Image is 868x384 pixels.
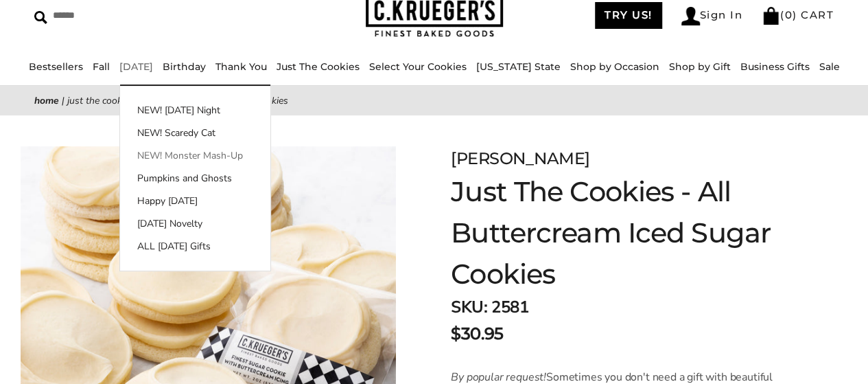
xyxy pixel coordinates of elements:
div: [PERSON_NAME] [451,146,799,171]
span: | [62,94,64,107]
a: Birthday [163,60,206,73]
a: Home [34,94,59,107]
a: Bestsellers [29,60,83,73]
a: [DATE] Novelty [120,216,270,231]
span: 0 [785,8,793,21]
span: 2581 [491,296,528,318]
a: NEW! Monster Mash-Up [120,148,270,163]
a: ALL [DATE] Gifts [120,239,270,253]
a: [US_STATE] State [476,60,561,73]
a: Shop by Gift [669,60,731,73]
a: Happy [DATE] [120,194,270,208]
span: Just The Cookies - All Buttercream Iced Sugar Cookies [67,94,288,107]
a: Business Gifts [740,60,810,73]
a: TRY US! [595,2,662,29]
img: Account [681,7,700,25]
a: Just The Cookies [277,60,360,73]
a: Sale [819,60,840,73]
a: Pumpkins and Ghosts [120,171,270,185]
strong: SKU: [451,296,487,318]
a: Thank You [215,60,267,73]
a: [DATE] [119,60,153,73]
input: Search [34,5,218,26]
a: (0) CART [762,8,834,21]
a: Fall [93,60,110,73]
a: Shop by Occasion [570,60,659,73]
span: $30.95 [451,321,503,346]
h1: Just The Cookies - All Buttercream Iced Sugar Cookies [451,171,799,295]
a: Sign In [681,7,743,25]
a: Select Your Cookies [369,60,467,73]
a: NEW! [DATE] Night [120,103,270,117]
a: NEW! Scaredy Cat [120,126,270,140]
img: Bag [762,7,780,25]
img: Search [34,11,47,24]
iframe: Sign Up via Text for Offers [11,332,142,373]
nav: breadcrumbs [34,93,834,109]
